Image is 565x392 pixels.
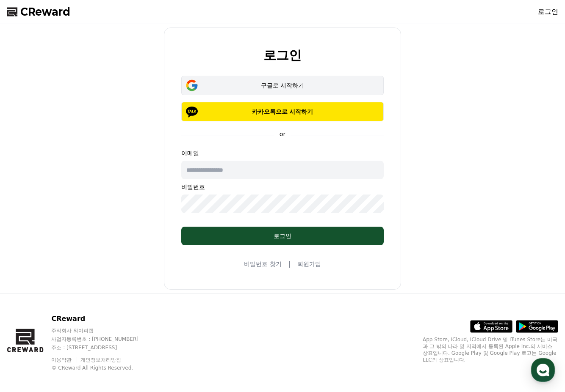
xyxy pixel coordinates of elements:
button: 구글로 시작하기 [181,76,384,95]
p: 이메일 [181,149,384,157]
h2: 로그인 [263,48,302,62]
button: 로그인 [181,227,384,245]
span: 설정 [131,281,141,288]
a: CReward [7,5,70,19]
a: 로그인 [538,7,558,17]
span: | [288,259,291,269]
a: 이용약관 [51,357,78,363]
a: 비밀번호 찾기 [244,260,281,268]
div: 로그인 [198,232,367,240]
a: 회원가입 [297,260,321,268]
p: CReward [51,314,155,324]
p: 카카오톡으로 시작하기 [194,107,371,116]
div: 구글로 시작하기 [194,81,371,90]
p: 주소 : [STREET_ADDRESS] [51,344,155,351]
p: 사업자등록번호 : [PHONE_NUMBER] [51,336,155,343]
p: 주식회사 와이피랩 [51,327,155,334]
a: 개인정보처리방침 [80,357,121,363]
p: or [274,130,291,138]
p: 비밀번호 [181,183,384,191]
span: CReward [20,5,70,19]
p: App Store, iCloud, iCloud Drive 및 iTunes Store는 미국과 그 밖의 나라 및 지역에서 등록된 Apple Inc.의 서비스 상표입니다. Goo... [423,336,558,363]
button: 카카오톡으로 시작하기 [181,102,384,121]
a: 홈 [3,268,56,289]
span: 홈 [27,281,32,288]
span: 대화 [78,281,88,288]
a: 대화 [56,268,109,289]
a: 설정 [109,268,163,289]
p: © CReward All Rights Reserved. [51,365,155,371]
